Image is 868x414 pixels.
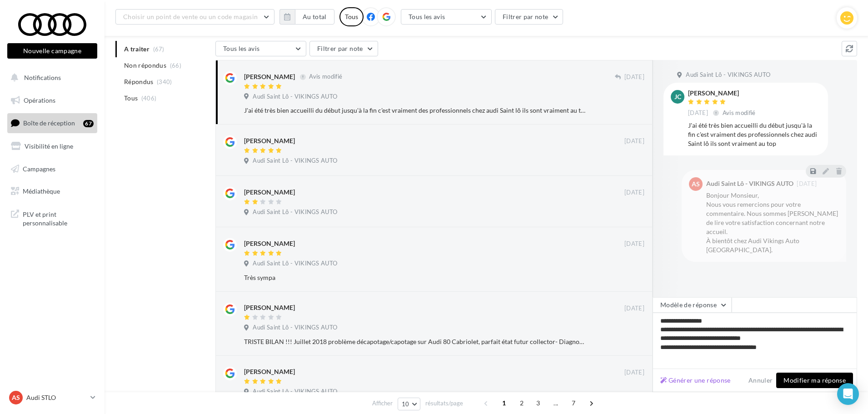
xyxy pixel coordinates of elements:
span: [DATE] [624,304,644,313]
span: Audi Saint Lô - VIKINGS AUTO [253,259,337,268]
a: Campagnes [5,160,99,179]
span: 2 [514,396,529,410]
span: Répondus [124,77,154,86]
button: Tous les avis [401,9,492,25]
button: Au total [279,9,334,25]
button: Générer une réponse [657,375,734,386]
span: [DATE] [624,73,644,81]
span: Audi Saint Lô - VIKINGS AUTO [253,324,337,332]
span: (406) [141,95,157,102]
span: Opérations [24,96,55,104]
div: J'ai été très bien accueilli du début jusqu'à la fin c'est vraiment des professionnels chez audi ... [688,121,821,148]
span: Audi Saint Lô - VIKINGS AUTO [253,208,337,216]
div: [PERSON_NAME] [244,303,295,312]
span: Avis modifié [309,73,342,80]
button: Nouvelle campagne [7,43,97,59]
button: Filtrer par note [309,41,378,56]
span: [DATE] [624,189,644,197]
span: [DATE] [688,109,708,117]
div: Très sympa [244,273,585,282]
div: 67 [83,120,94,127]
span: Boîte de réception [23,119,75,127]
a: Opérations [5,91,99,110]
span: [DATE] [797,181,817,187]
a: Boîte de réception67 [5,113,99,133]
p: Audi STLO [26,393,87,402]
span: 3 [531,396,545,410]
div: TRISTE BILAN !!! Juillet 2018 problème décapotage/capotage sur Audi 80 Cabriolet, parfait état fu... [244,337,585,346]
div: [PERSON_NAME] [688,90,758,96]
button: Modèle de réponse [653,297,732,313]
span: Afficher [372,399,393,408]
button: Tous les avis [215,41,306,56]
span: 1 [497,396,511,410]
div: Open Intercom Messenger [837,383,859,405]
span: résultats/page [425,399,463,408]
span: (66) [170,62,181,69]
button: Modifier ma réponse [776,373,853,388]
span: Notifications [24,74,61,81]
span: (340) [157,78,172,85]
div: [PERSON_NAME] [244,188,295,197]
a: AS Audi STLO [7,389,97,406]
span: Choisir un point de vente ou un code magasin [123,13,258,20]
span: 7 [566,396,581,410]
a: Visibilité en ligne [5,137,99,156]
a: Médiathèque [5,182,99,201]
span: Campagnes [23,165,55,172]
span: [DATE] [624,369,644,377]
span: PLV et print personnalisable [23,208,94,228]
button: Filtrer par note [495,9,564,25]
span: Tous [124,94,138,103]
span: Avis modifié [723,109,756,116]
span: Audi Saint Lô - VIKINGS AUTO [253,388,337,396]
button: Choisir un point de vente ou un code magasin [115,9,274,25]
div: [PERSON_NAME] [244,72,295,81]
span: [DATE] [624,137,644,145]
div: [PERSON_NAME] [244,136,295,145]
div: [PERSON_NAME] [244,239,295,248]
span: Audi Saint Lô - VIKINGS AUTO [253,157,337,165]
span: [DATE] [624,240,644,248]
a: PLV et print personnalisable [5,205,99,231]
button: 10 [398,398,421,410]
span: Audi Saint Lô - VIKINGS AUTO [253,93,337,101]
span: Visibilité en ligne [25,142,73,150]
span: Tous les avis [223,45,260,52]
div: J'ai été très bien accueilli du début jusqu'à la fin c'est vraiment des professionnels chez audi ... [244,106,585,115]
span: ... [549,396,563,410]
div: Tous [339,7,364,26]
button: Annuler [745,375,776,386]
span: Non répondus [124,61,166,70]
span: Médiathèque [23,187,60,195]
button: Notifications [5,68,95,87]
span: Tous les avis [409,13,445,20]
span: Jc [674,92,681,101]
span: AS [12,393,20,402]
div: [PERSON_NAME] [244,367,295,376]
span: 10 [402,400,409,408]
span: Audi Saint Lô - VIKINGS AUTO [686,71,770,79]
div: Bonjour Monsieur, Nous vous remercions pour votre commentaire. Nous sommes [PERSON_NAME] de lire ... [706,191,839,254]
span: AS [692,180,700,189]
div: Audi Saint Lô - VIKINGS AUTO [706,180,793,187]
button: Au total [295,9,334,25]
